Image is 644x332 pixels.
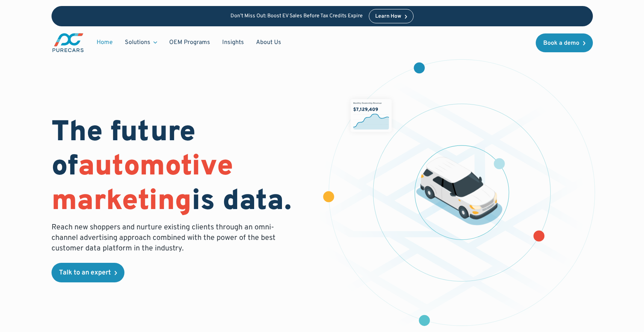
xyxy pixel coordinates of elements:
a: Book a demo [536,33,593,52]
a: Home [91,35,119,50]
p: Reach new shoppers and nurture existing clients through an omni-channel advertising approach comb... [52,222,280,254]
a: Insights [216,35,250,50]
p: Don’t Miss Out: Boost EV Sales Before Tax Credits Expire [230,13,363,20]
span: automotive marketing [52,149,233,220]
div: Solutions [119,35,163,50]
a: Learn How [369,9,414,23]
a: main [52,32,85,53]
div: Book a demo [543,40,579,46]
h1: The future of is data. [52,116,313,219]
a: About Us [250,35,287,50]
img: purecars logo [52,32,85,53]
a: Talk to an expert [52,263,124,282]
div: Solutions [125,38,150,47]
img: illustration of a vehicle [416,157,502,225]
div: Talk to an expert [59,270,111,276]
img: chart showing monthly dealership revenue of $7m [350,99,391,132]
a: OEM Programs [163,35,216,50]
div: Learn How [375,14,401,19]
